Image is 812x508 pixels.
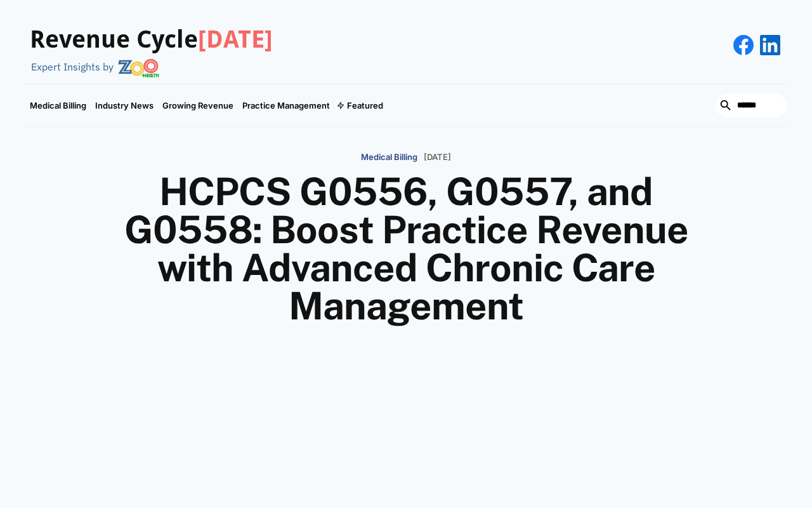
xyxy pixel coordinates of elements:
div: Featured [347,100,383,110]
p: Medical Billing [361,152,417,163]
div: Featured [334,84,388,126]
h3: Revenue Cycle [30,25,273,55]
a: Medical Billing [25,84,91,126]
a: Revenue Cycle[DATE]Expert Insights by [25,13,273,77]
a: Medical Billing [361,146,417,167]
span: [DATE] [198,25,273,53]
h1: HCPCS G0556, G0557, and G0558: Boost Practice Revenue with Advanced Chronic Care Management [101,173,710,325]
div: Expert Insights by [31,61,114,73]
p: [DATE] [424,152,451,163]
a: Practice Management [238,84,334,126]
a: Industry News [91,84,158,126]
a: Growing Revenue [158,84,238,126]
